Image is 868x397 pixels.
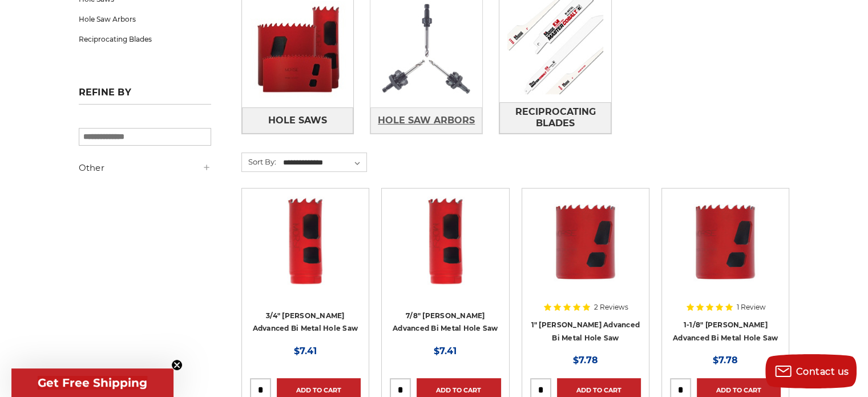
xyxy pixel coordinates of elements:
[268,111,327,130] span: Hole Saws
[370,107,482,133] a: Hole Saw Arbors
[530,197,641,343] a: 1" Morse Advanced Bi Metal Hole Saw
[242,153,276,170] label: Sort By:
[499,102,611,134] a: Reciprocating Blades
[250,197,361,343] a: 3/4" Morse Advanced Bi Metal Hole Saw
[434,346,457,356] span: $7.41
[242,107,354,133] a: Hole Saws
[530,197,641,288] img: 1" Morse Advanced Bi Metal Hole Saw
[294,346,317,356] span: $7.41
[670,197,781,343] a: 1-1/8" Morse Advanced Bi Metal Hole Saw
[390,197,500,343] a: 7/8" Morse Advanced Bi Metal Hole Saw
[796,366,849,377] span: Contact us
[79,87,211,105] h5: Refine by
[11,368,173,397] div: Get Free ShippingClose teaser
[250,197,361,288] img: 3/4" Morse Advanced Bi Metal Hole Saw
[79,29,211,49] a: Reciprocating Blades
[573,355,598,366] span: $7.78
[79,9,211,29] a: Hole Saw Arbors
[670,197,781,288] img: 1-1/8" Morse Advanced Bi Metal Hole Saw
[281,154,366,171] select: Sort By:
[500,102,611,133] span: Reciprocating Blades
[38,376,147,390] span: Get Free Shipping
[378,111,475,130] span: Hole Saw Arbors
[765,354,857,388] button: Contact us
[171,359,183,371] button: Close teaser
[390,197,500,288] img: 7/8" Morse Advanced Bi Metal Hole Saw
[713,355,738,366] span: $7.78
[79,161,211,175] h5: Other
